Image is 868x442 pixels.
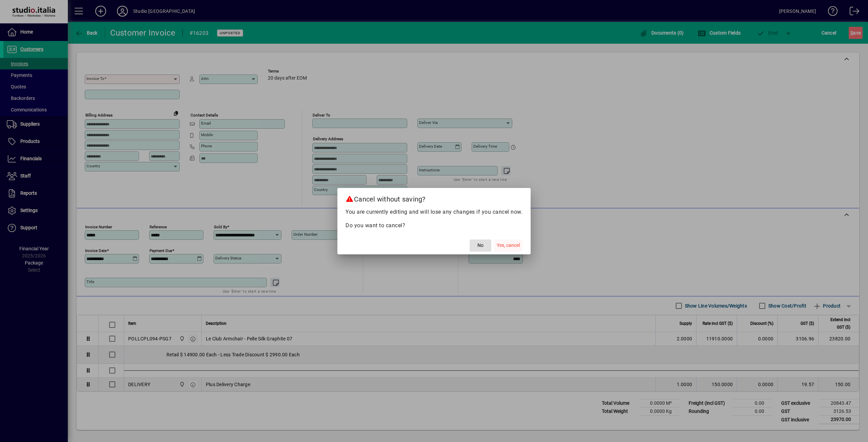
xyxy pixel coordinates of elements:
p: Do you want to cancel? [346,222,522,230]
span: No [477,242,484,249]
button: No [470,239,491,252]
button: Yes, cancel [494,239,522,252]
h2: Cancel without saving? [337,188,531,208]
p: You are currently editing and will lose any changes if you cancel now. [346,208,522,216]
span: Yes, cancel [497,242,520,249]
